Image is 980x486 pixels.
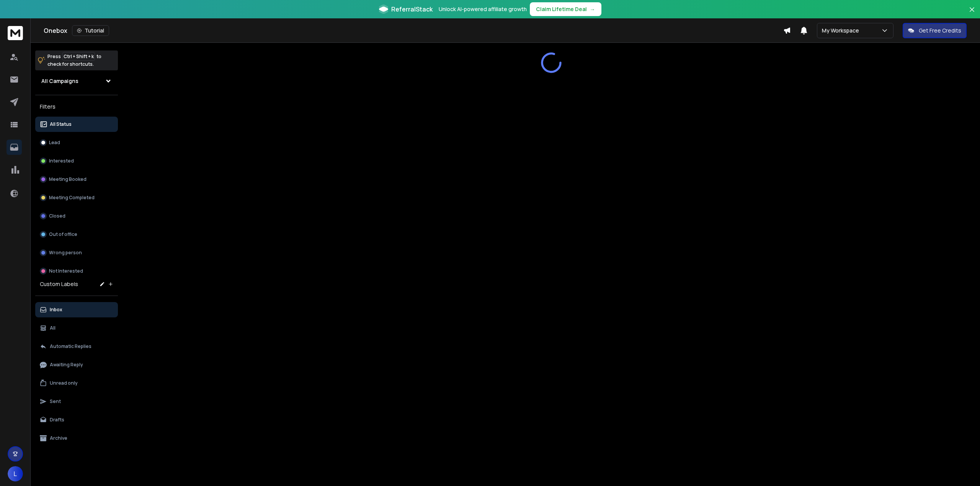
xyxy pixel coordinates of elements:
button: Inbox [35,302,118,317]
p: Wrong person [49,250,82,256]
p: My Workspace [822,27,862,34]
button: All [35,320,118,336]
p: Lead [49,140,60,146]
button: Out of office [35,227,118,242]
button: Close banner [967,5,977,23]
button: Not Interested [35,263,118,279]
p: Meeting Booked [49,176,87,182]
button: Drafts [35,412,118,427]
p: Drafts [50,417,64,423]
button: Interested [35,153,118,169]
div: Onebox [44,25,783,36]
p: All Status [50,121,72,127]
p: Awaiting Reply [50,362,83,368]
h3: Filters [35,101,118,112]
span: → [590,5,595,13]
button: Wrong person [35,245,118,260]
button: Tutorial [72,25,109,36]
button: Lead [35,135,118,150]
button: Automatic Replies [35,339,118,354]
p: Sent [50,398,61,405]
p: Out of office [49,231,77,237]
p: Unread only [50,380,78,386]
p: Interested [49,158,74,164]
p: All [50,325,56,331]
button: Meeting Completed [35,190,118,205]
p: Closed [49,213,65,219]
button: Unread only [35,375,118,391]
button: All Status [35,117,118,132]
p: Get Free Credits [919,27,961,34]
p: Archive [50,435,67,441]
p: Automatic Replies [50,343,91,349]
p: Meeting Completed [49,195,95,201]
p: Not Interested [49,268,83,274]
button: Awaiting Reply [35,357,118,372]
p: Inbox [50,307,62,313]
button: Sent [35,394,118,409]
button: Get Free Credits [903,23,967,38]
button: Archive [35,431,118,446]
button: Meeting Booked [35,172,118,187]
button: L [8,466,23,481]
h1: All Campaigns [41,77,78,85]
button: Closed [35,208,118,224]
p: Press to check for shortcuts. [47,53,101,68]
button: All Campaigns [35,73,118,89]
span: Ctrl + Shift + k [62,52,95,61]
p: Unlock AI-powered affiliate growth [439,5,527,13]
h3: Custom Labels [40,280,78,288]
span: ReferralStack [391,5,433,14]
button: Claim Lifetime Deal→ [530,2,601,16]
